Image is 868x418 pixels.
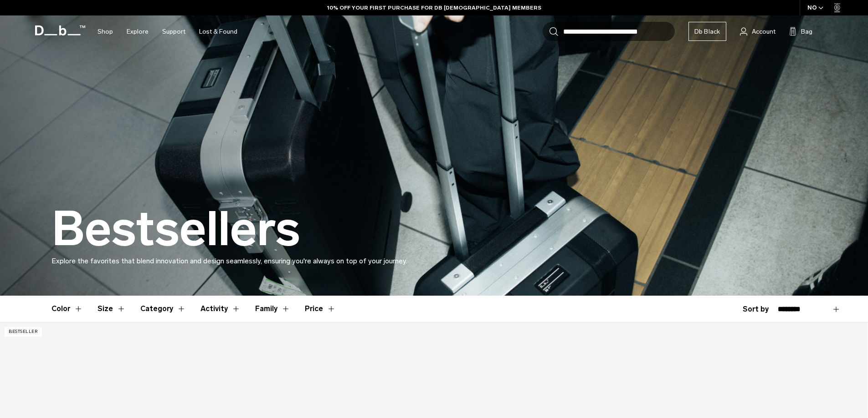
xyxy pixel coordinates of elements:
a: Db Black [688,22,726,41]
a: 10% OFF YOUR FIRST PURCHASE FOR DB [DEMOGRAPHIC_DATA] MEMBERS [327,4,541,12]
p: Bestseller [5,327,42,337]
button: Toggle Filter [98,296,126,322]
span: Account [752,27,776,36]
h1: Bestsellers [51,203,300,256]
button: Toggle Filter [200,296,241,322]
span: Explore the favorites that blend innovation and design seamlessly, ensuring you're always on top ... [51,257,407,265]
a: Support [162,15,185,48]
button: Bag [789,26,812,37]
a: Lost & Found [199,15,237,48]
a: Shop [98,15,113,48]
button: Toggle Filter [255,296,290,322]
button: Toggle Filter [140,296,186,322]
span: Bag [801,27,812,36]
a: Explore [127,15,149,48]
a: Account [740,26,776,37]
button: Toggle Filter [51,296,83,322]
nav: Main Navigation [91,15,244,48]
button: Toggle Price [305,296,336,322]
